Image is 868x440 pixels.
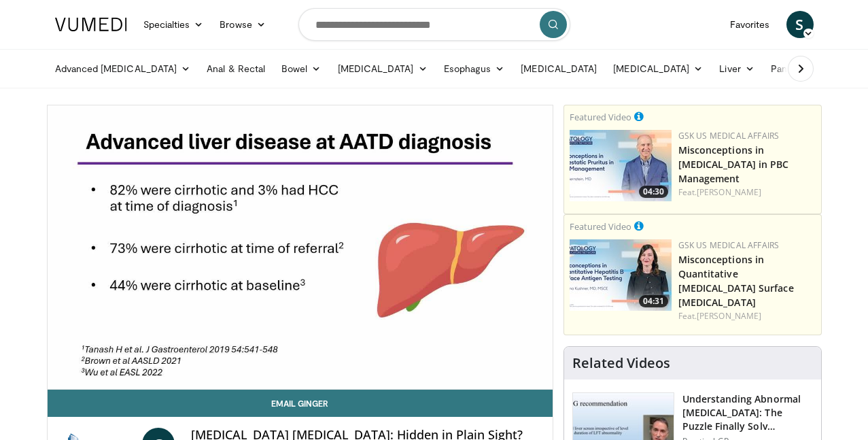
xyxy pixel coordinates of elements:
h3: Understanding Abnormal [MEDICAL_DATA]: The Puzzle Finally Solv… [682,392,813,433]
img: ea8305e5-ef6b-4575-a231-c141b8650e1f.jpg.150x105_q85_crop-smart_upscale.jpg [570,239,672,311]
a: [MEDICAL_DATA] [513,55,605,82]
div: Feat. [678,186,816,199]
div: Feat. [678,310,816,322]
span: 04:30 [639,186,668,198]
small: Featured Video [570,111,631,123]
a: Anal & Rectal [198,55,273,82]
input: Search topics, interventions [298,8,570,41]
a: 04:31 [570,239,672,311]
a: Specialties [135,11,212,38]
video-js: Video Player [48,105,553,390]
a: Esophagus [436,55,513,82]
a: Misconceptions in [MEDICAL_DATA] in PBC Management [678,143,789,185]
a: Browse [211,11,274,38]
a: Misconceptions in Quantitative [MEDICAL_DATA] Surface [MEDICAL_DATA] [678,253,794,309]
img: aa8aa058-1558-4842-8c0c-0d4d7a40e65d.jpg.150x105_q85_crop-smart_upscale.jpg [570,130,672,201]
a: [MEDICAL_DATA] [330,55,436,82]
h4: Related Videos [572,355,670,371]
small: Featured Video [570,220,631,233]
span: 04:31 [639,295,668,307]
a: GSK US Medical Affairs [678,239,780,251]
a: [PERSON_NAME] [697,310,761,322]
a: Liver [711,55,762,82]
a: GSK US Medical Affairs [678,130,780,141]
a: Advanced [MEDICAL_DATA] [47,55,199,82]
a: [MEDICAL_DATA] [605,55,711,82]
a: Email Ginger [48,390,553,417]
a: Favorites [722,11,778,38]
a: [PERSON_NAME] [697,186,761,198]
a: 04:30 [570,130,672,201]
img: VuMedi Logo [55,18,127,31]
a: S [786,11,814,38]
a: Bowel [273,55,329,82]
